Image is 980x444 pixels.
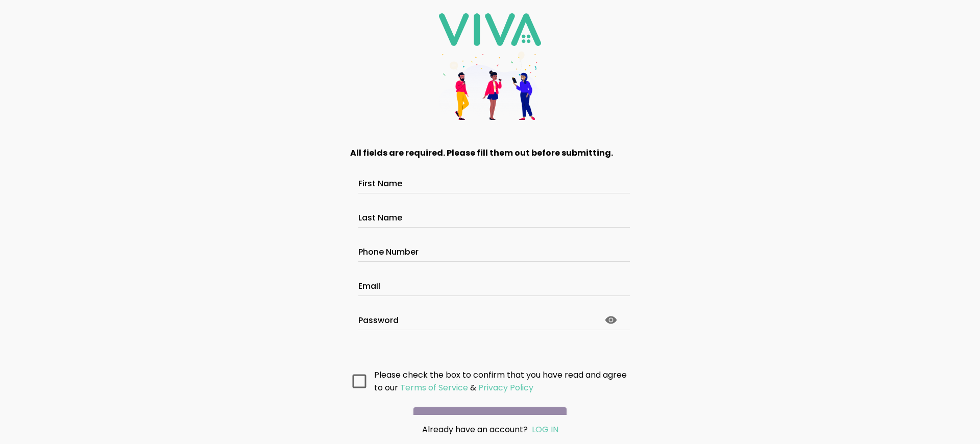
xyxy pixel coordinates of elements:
div: Already have an account? [371,423,609,436]
ion-col: Please check the box to confirm that you have read and agree to our & [372,366,633,397]
ion-text: Terms of Service [400,382,468,393]
ion-text: Privacy Policy [478,382,533,393]
strong: All fields are required. Please fill them out before submitting. [350,147,613,159]
a: LOG IN [532,424,558,435]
